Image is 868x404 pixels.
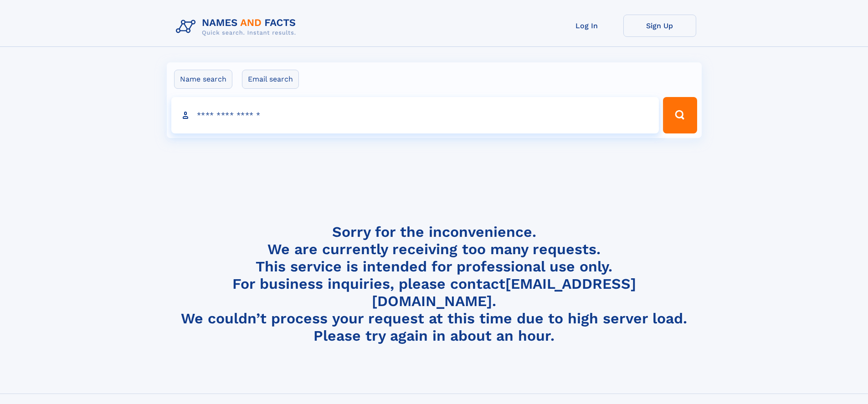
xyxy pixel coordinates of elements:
[172,15,303,39] img: Logo Names and Facts
[242,70,299,89] label: Email search
[623,15,696,37] a: Sign Up
[550,15,623,37] a: Log In
[174,70,232,89] label: Name search
[663,97,697,133] button: Search Button
[172,223,696,345] h4: Sorry for the inconvenience. We are currently receiving too many requests. This service is intend...
[372,275,636,310] a: [EMAIL_ADDRESS][DOMAIN_NAME]
[171,97,659,133] input: search input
